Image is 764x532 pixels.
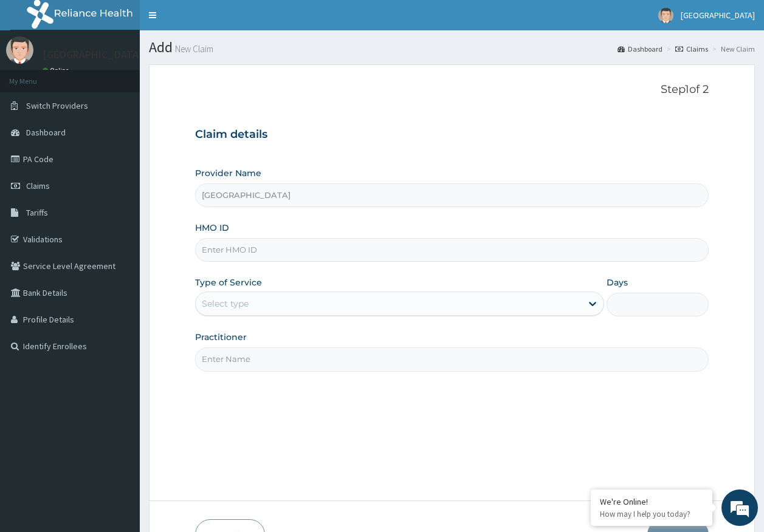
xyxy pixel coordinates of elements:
[675,44,708,54] a: Claims
[6,36,33,64] img: User Image
[195,331,247,343] label: Practitioner
[149,39,755,55] h1: Add
[202,298,249,310] div: Select type
[195,128,709,142] h3: Claim details
[195,347,709,371] input: Enter Name
[173,44,213,53] small: New Claim
[43,49,143,60] p: [GEOGRAPHIC_DATA]
[607,276,628,288] label: Days
[195,222,229,234] label: HMO ID
[618,44,662,54] a: Dashboard
[26,207,48,218] span: Tariffs
[709,44,755,54] li: New Claim
[195,83,709,97] p: Step 1 of 2
[600,496,703,507] div: We're Online!
[26,100,88,111] span: Switch Providers
[43,66,72,75] a: Online
[681,10,755,21] span: [GEOGRAPHIC_DATA]
[195,276,262,288] label: Type of Service
[600,509,703,519] p: How may I help you today?
[658,8,673,23] img: User Image
[195,167,261,179] label: Provider Name
[26,127,66,138] span: Dashboard
[26,180,50,191] span: Claims
[195,238,709,262] input: Enter HMO ID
